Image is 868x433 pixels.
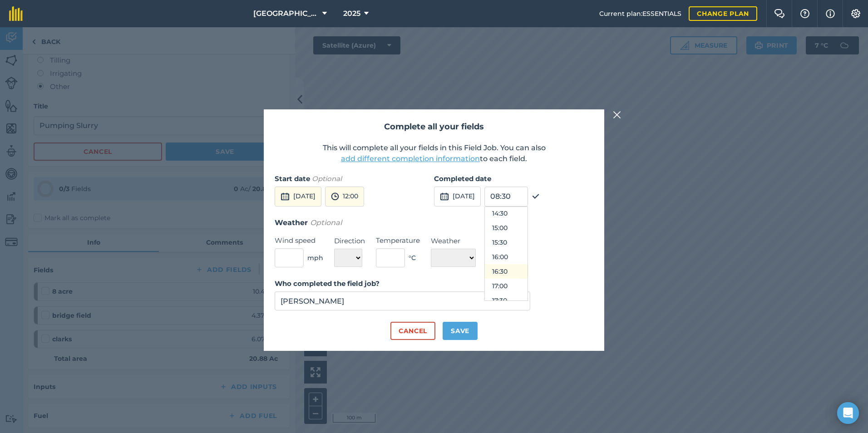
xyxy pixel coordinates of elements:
[275,187,321,207] button: [DATE]
[275,143,593,164] p: This will complete all your fields in this Field Job. You can also to each field.
[532,191,540,202] img: svg+xml;base64,PHN2ZyB4bWxucz0iaHR0cDovL3d3dy53My5vcmcvMjAwMC9zdmciIHdpZHRoPSIxOCIgaGVpZ2h0PSIyNC...
[485,279,528,293] button: 17:00
[485,221,528,235] button: 15:00
[331,191,339,202] img: svg+xml;base64,PD94bWwgdmVyc2lvbj0iMS4wIiBlbmNvZGluZz0idXRmLTgiPz4KPCEtLSBHZW5lcmF0b3I6IEFkb2JlIE...
[376,235,420,246] label: Temperature
[9,6,23,21] img: fieldmargin Logo
[485,264,528,279] button: 16:30
[310,218,342,227] em: Optional
[485,293,528,308] button: 17:30
[774,9,785,18] img: Two speech bubbles overlapping with the left bubble in the forefront
[599,9,681,19] span: Current plan : ESSENTIALS
[485,206,528,221] button: 14:30
[325,187,364,207] button: 12:00
[434,174,491,183] strong: Completed date
[485,250,528,264] button: 16:00
[275,174,310,183] strong: Start date
[443,322,478,340] button: Save
[837,402,859,424] div: Open Intercom Messenger
[799,9,810,18] img: A question mark icon
[409,253,416,263] span: ° C
[485,235,528,250] button: 15:30
[850,9,861,18] img: A cog icon
[440,191,449,202] img: svg+xml;base64,PD94bWwgdmVyc2lvbj0iMS4wIiBlbmNvZGluZz0idXRmLTgiPz4KPCEtLSBHZW5lcmF0b3I6IEFkb2JlIE...
[275,279,380,288] strong: Who completed the field job?
[312,174,342,183] em: Optional
[253,8,319,19] span: [GEOGRAPHIC_DATA]
[343,8,360,19] span: 2025
[613,109,621,120] img: svg+xml;base64,PHN2ZyB4bWxucz0iaHR0cDovL3d3dy53My5vcmcvMjAwMC9zdmciIHdpZHRoPSIyMiIgaGVpZ2h0PSIzMC...
[689,6,757,21] a: Change plan
[275,235,323,246] label: Wind speed
[281,191,290,202] img: svg+xml;base64,PD94bWwgdmVyc2lvbj0iMS4wIiBlbmNvZGluZz0idXRmLTgiPz4KPCEtLSBHZW5lcmF0b3I6IEFkb2JlIE...
[307,253,323,263] span: mph
[275,217,593,229] h3: Weather
[334,236,365,246] label: Direction
[431,236,476,246] label: Weather
[275,120,593,133] h2: Complete all your fields
[434,187,481,207] button: [DATE]
[341,153,480,164] button: add different completion information
[826,8,835,19] img: svg+xml;base64,PHN2ZyB4bWxucz0iaHR0cDovL3d3dy53My5vcmcvMjAwMC9zdmciIHdpZHRoPSIxNyIgaGVpZ2h0PSIxNy...
[390,322,435,340] button: Cancel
